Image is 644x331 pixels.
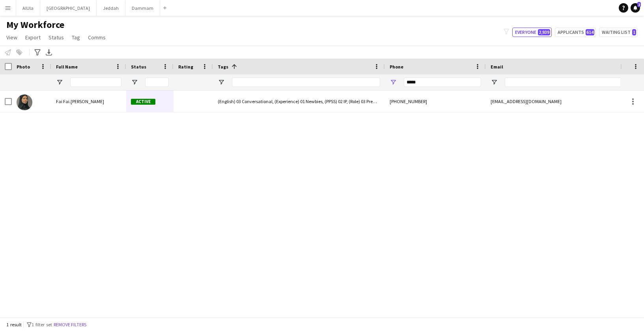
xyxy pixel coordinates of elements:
[52,320,88,329] button: Remove filters
[16,0,40,16] button: AlUla
[390,79,397,86] button: Open Filter Menu
[218,64,228,70] span: Tags
[404,78,481,87] input: Phone Filter Input
[632,29,636,35] span: 1
[33,48,42,57] app-action-btn: Advanced filters
[49,34,64,41] span: Status
[131,64,146,70] span: Status
[178,64,193,70] span: Rating
[3,32,21,43] a: View
[232,78,380,87] input: Tags Filter Input
[631,3,640,13] a: 2
[491,64,503,70] span: Email
[22,32,44,43] a: Export
[505,78,639,87] input: Email Filter Input
[385,91,486,112] div: [PHONE_NUMBER]
[85,32,109,43] a: Comms
[145,78,169,87] input: Status Filter Input
[17,94,32,110] img: Fai Fai.alsalhi
[56,79,63,86] button: Open Filter Menu
[131,79,138,86] button: Open Filter Menu
[17,64,30,70] span: Photo
[131,99,155,105] span: Active
[599,28,638,37] button: Waiting list1
[25,34,41,41] span: Export
[88,34,106,41] span: Comms
[70,78,121,87] input: Full Name Filter Input
[486,91,644,112] div: [EMAIL_ADDRESS][DOMAIN_NAME]
[72,34,80,41] span: Tag
[56,64,78,70] span: Full Name
[40,0,97,16] button: [GEOGRAPHIC_DATA]
[6,19,64,31] span: My Workforce
[6,34,17,41] span: View
[512,28,552,37] button: Everyone2,939
[555,28,596,37] button: Applicants614
[32,322,52,327] span: 1 filter set
[538,29,550,35] span: 2,939
[69,32,83,43] a: Tag
[491,79,498,86] button: Open Filter Menu
[44,48,54,57] app-action-btn: Export XLSX
[586,29,594,35] span: 614
[97,0,125,16] button: Jeddah
[56,98,104,104] span: Fai Fai.[PERSON_NAME]
[390,64,403,70] span: Phone
[45,32,67,43] a: Status
[637,2,641,7] span: 2
[125,0,160,16] button: Dammam
[218,79,225,86] button: Open Filter Menu
[213,91,385,112] div: (English) 03 Conversational, (Experience) 01 Newbies, (PPSS) 02 IP, (Role) 03 Premium Usher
